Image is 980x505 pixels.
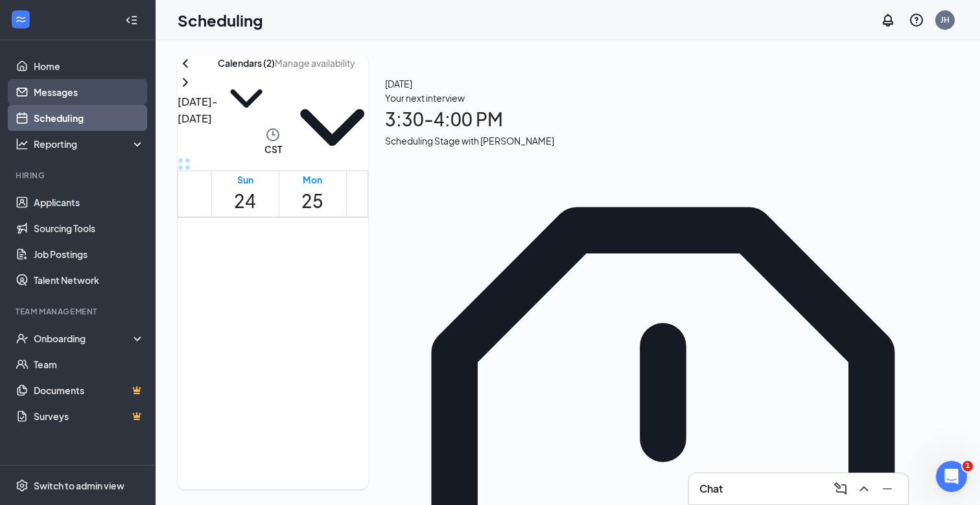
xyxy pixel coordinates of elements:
svg: Clock [265,127,281,143]
a: Applicants [34,189,145,215]
a: Messages [34,79,145,105]
button: ComposeMessage [830,478,851,499]
iframe: Intercom live chat [936,461,967,492]
span: [DATE] [385,76,941,91]
a: Team [34,351,145,377]
div: Reporting [34,137,145,150]
svg: Minimize [880,481,895,497]
svg: QuestionInfo [909,12,924,28]
h3: [DATE] - [DATE] [178,93,218,126]
a: Scheduling [34,105,145,131]
div: Onboarding [34,332,134,345]
a: August 26, 2025 [366,171,393,217]
div: Mon [301,172,323,187]
h1: 3:30 - 4:00 PM [385,105,941,134]
h1: 25 [301,187,323,215]
svg: ChevronLeft [178,56,193,71]
a: Sourcing Tools [34,215,145,241]
a: Talent Network [34,267,145,293]
div: Your next interview [385,91,941,105]
button: ChevronUp [854,478,874,499]
svg: UserCheck [16,332,29,345]
button: Minimize [877,478,898,499]
div: Sun [234,172,256,187]
div: Team Management [16,306,142,317]
h1: 24 [234,187,256,215]
a: August 24, 2025 [231,171,259,217]
a: August 25, 2025 [299,171,326,217]
span: 1 [962,461,973,471]
a: SurveysCrown [34,403,145,429]
h1: Scheduling [178,9,263,31]
a: DocumentsCrown [34,377,145,403]
svg: Collapse [125,14,138,27]
svg: Notifications [880,12,896,28]
svg: Settings [16,479,29,492]
div: Hiring [16,170,142,181]
span: CST [264,143,282,156]
svg: ChevronDown [218,70,275,127]
div: Switch to admin view [34,479,124,492]
a: Job Postings [34,241,145,267]
svg: ChevronRight [178,75,193,90]
a: Home [34,53,145,79]
h3: Chat [699,482,723,496]
svg: Analysis [16,137,29,150]
div: JH [940,14,950,25]
input: Manage availability [275,56,390,70]
button: Calendars (2)ChevronDown [218,56,275,127]
svg: ChevronDown [275,70,390,185]
svg: ComposeMessage [833,481,848,497]
svg: ChevronUp [856,481,872,497]
svg: WorkstreamLogo [14,13,27,26]
div: Scheduling Stage with [PERSON_NAME] [385,134,941,148]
